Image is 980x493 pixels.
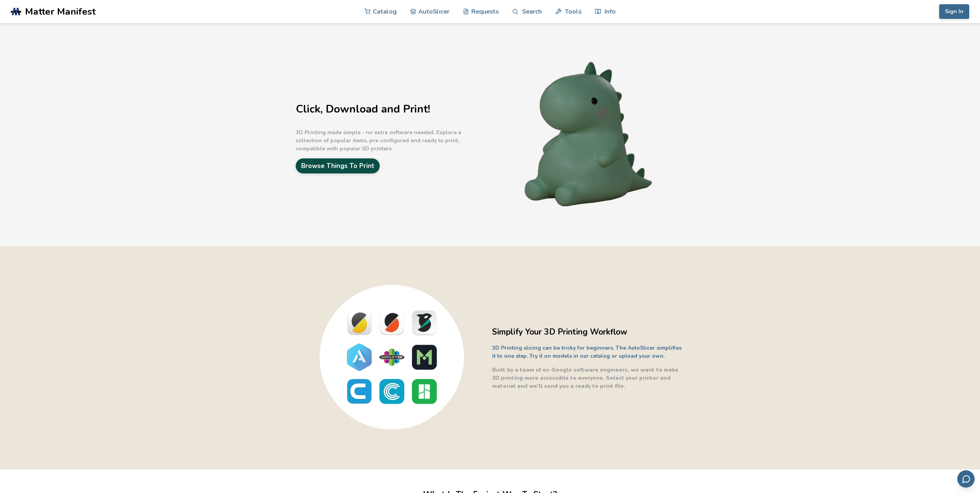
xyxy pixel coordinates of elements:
p: Built by a team of ex-Google software engineers, we want to make 3D printing more accessible to e... [492,366,685,390]
a: Browse Things To Print [296,158,380,173]
p: 3D Printing slicing can be tricky for beginners. The AutoSlicer simplifies it to one step. Try it... [492,344,685,360]
button: Sign In [939,4,969,19]
button: Send feedback via email [957,470,975,488]
h2: Simplify Your 3D Printing Workflow [492,326,685,338]
h1: Click, Download and Print! [296,103,488,115]
span: Matter Manifest [25,6,95,17]
p: 3D Printing made simple - no extra software needed. Explore a collection of popular items, pre-co... [296,128,488,153]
